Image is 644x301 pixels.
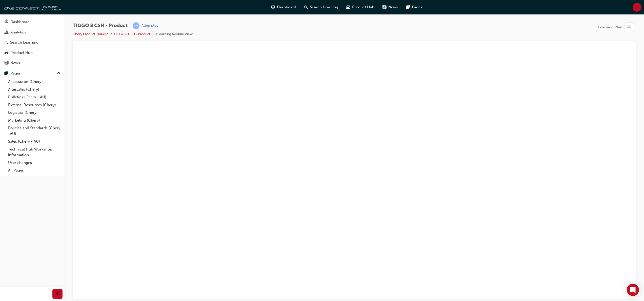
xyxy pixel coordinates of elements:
[2,38,63,47] a: Search Learning
[627,24,631,30] span: list-icon
[10,50,33,56] div: Product Hub
[155,31,193,37] li: eLearning Module View
[5,51,8,55] span: car-icon
[2,28,63,37] a: Analytics
[267,2,300,12] a: guage-iconDashboard
[73,32,109,36] a: Chery Product Training
[304,4,308,10] span: search-icon
[6,117,63,124] a: Marketing (Chery)
[10,60,20,66] div: News
[635,4,639,10] span: JH
[6,166,63,174] a: All Pages
[142,23,158,28] div: Attempted
[3,2,61,12] img: oneconnect
[6,138,63,145] a: Sales (Chery - AU)
[2,69,63,78] button: Pages
[6,159,63,167] a: User changes
[378,2,402,12] a: news-iconNews
[342,2,378,12] a: car-iconProduct Hub
[10,40,38,45] div: Search Learning
[2,17,63,27] a: Dashboard
[5,30,8,35] span: chart-icon
[300,2,342,12] a: search-iconSearch Learning
[10,19,30,25] div: Dashboard
[352,4,374,10] span: Product Hub
[73,23,128,29] span: TIGGO 8 CSH - Product
[56,291,59,297] span: prev-icon
[346,4,350,10] span: car-icon
[2,58,63,68] a: News
[412,4,422,10] span: Pages
[5,61,8,65] span: news-icon
[10,29,26,35] div: Analytics
[6,124,63,138] a: Policies and Standards (Chery -AU)
[6,86,63,93] a: Aftersales (Chery)
[6,109,63,117] a: Logistics (Chery)
[598,24,622,30] span: Learning Plan
[271,4,275,10] span: guage-icon
[383,4,386,10] span: news-icon
[2,16,63,69] button: DashboardAnalyticsSearch LearningProduct HubNews
[402,2,426,12] a: pages-iconPages
[2,48,63,58] a: Product Hub
[6,101,63,109] a: External Resources (Chery)
[114,32,150,36] a: TIGGO 8 CSH - Product
[133,22,139,29] span: learningRecordVerb_ATTEMPT-icon
[406,4,410,10] span: pages-icon
[633,3,641,12] button: JH
[130,23,131,29] span: |
[57,70,61,77] span: up-icon
[627,284,639,296] div: Open Intercom Messenger
[5,71,8,76] span: pages-icon
[5,40,8,45] span: search-icon
[388,4,398,10] span: News
[6,78,63,86] a: Accessories (Chery)
[277,4,296,10] span: Dashboard
[5,20,8,24] span: guage-icon
[310,4,338,10] span: Search Learning
[6,93,63,101] a: Bulletins (Chery - AU)
[6,145,63,159] a: Technical Hub Workshop information
[10,70,21,76] div: Pages
[598,22,636,32] button: Learning Plan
